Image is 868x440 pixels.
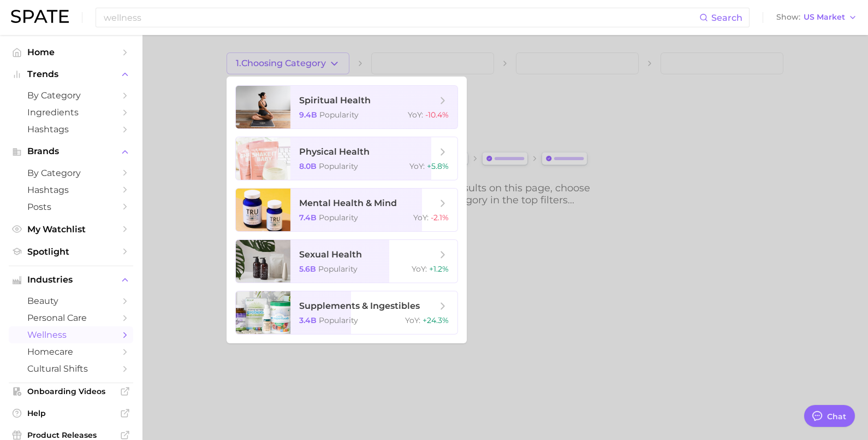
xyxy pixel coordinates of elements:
a: wellness [9,326,133,343]
button: Brands [9,143,133,160]
span: 3.4b [299,315,317,325]
span: US Market [804,14,845,20]
span: cultural shifts [27,363,115,374]
span: Spotlight [27,247,115,257]
span: Trends [27,69,115,79]
span: 7.4b [299,213,317,222]
span: Popularity [318,264,358,274]
a: Hashtags [9,121,133,138]
span: Help [27,408,115,418]
span: spiritual health [299,95,371,105]
span: Show [776,14,800,20]
a: Hashtags [9,181,133,198]
span: YoY : [409,161,425,171]
a: homecare [9,343,133,360]
span: +24.3% [423,315,449,325]
span: Popularity [319,110,359,120]
span: Search [711,13,742,23]
a: My Watchlist [9,221,133,238]
input: Search here for a brand, industry, or ingredient [103,8,699,27]
button: Trends [9,66,133,83]
span: 9.4b [299,110,317,120]
span: YoY : [405,315,420,325]
span: wellness [27,330,115,340]
span: YoY : [408,110,423,120]
span: personal care [27,313,115,323]
span: Popularity [319,213,358,222]
img: SPATE [11,10,69,23]
span: beauty [27,296,115,306]
a: Home [9,44,133,61]
button: Industries [9,272,133,288]
span: My Watchlist [27,224,115,234]
span: YoY : [412,264,427,274]
span: Onboarding Videos [27,386,115,396]
span: Home [27,47,115,57]
span: Hashtags [27,185,115,195]
span: -2.1% [431,213,449,222]
button: ShowUS Market [774,10,860,25]
span: homecare [27,347,115,357]
span: +1.2% [429,264,449,274]
span: Industries [27,275,115,285]
span: Ingredients [27,107,115,118]
span: YoY : [413,213,429,222]
a: Help [9,405,133,421]
a: personal care [9,309,133,326]
span: sexual health [299,249,362,260]
span: physical health [299,146,370,157]
span: 8.0b [299,161,317,171]
span: Product Releases [27,430,115,440]
span: supplements & ingestibles [299,301,420,311]
span: Popularity [319,315,358,325]
a: cultural shifts [9,360,133,377]
a: Onboarding Videos [9,383,133,400]
span: Posts [27,202,115,212]
span: +5.8% [427,161,449,171]
a: beauty [9,292,133,309]
span: mental health & mind [299,198,397,208]
a: Posts [9,198,133,215]
span: 5.6b [299,264,316,274]
ul: 1.Choosing Category [227,77,467,343]
span: Hashtags [27,124,115,134]
span: -10.4% [425,110,449,120]
a: Spotlight [9,243,133,260]
span: by Category [27,168,115,178]
a: Ingredients [9,104,133,121]
a: by Category [9,165,133,181]
span: by Category [27,90,115,101]
span: Popularity [319,161,358,171]
span: Brands [27,146,115,156]
a: by Category [9,87,133,104]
